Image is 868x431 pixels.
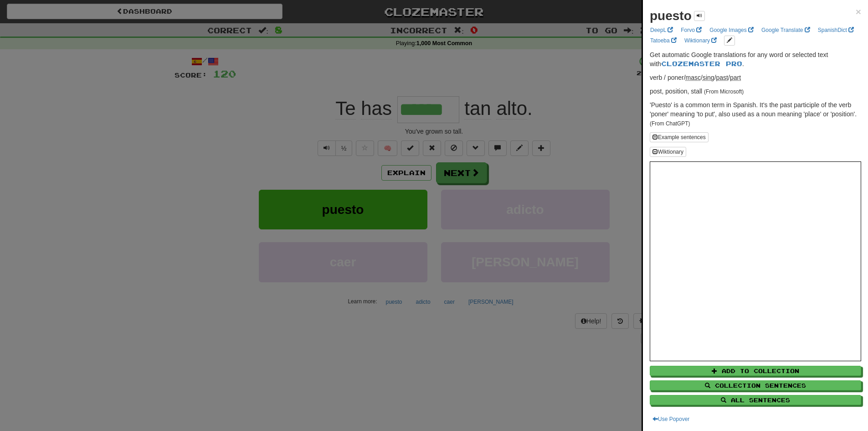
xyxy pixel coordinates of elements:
p: 'Puesto' is a common term in Spanish. It's the past participle of the verb 'poner' meaning 'to pu... [650,100,861,128]
a: Forvo [678,25,704,35]
span: / [716,74,730,81]
p: verb / poner / [650,73,861,82]
abbr: Tense: Past tense / preterite / aorist [716,74,728,81]
button: Use Popover [650,414,692,424]
strong: puesto [650,9,692,23]
button: Example sentences [650,132,709,142]
abbr: Gender: Masculine gender [686,74,701,81]
abbr: Number: Singular number [703,74,714,81]
p: Get automatic Google translations for any word or selected text with . [650,50,861,68]
button: Wiktionary [650,147,686,157]
a: SpanishDict [815,25,857,35]
a: Google Translate [759,25,813,35]
a: Tatoeba [647,36,679,46]
a: DeepL [647,25,676,35]
button: All Sentences [650,395,861,405]
p: post, position, stall [650,87,861,96]
a: Wiktionary [682,36,719,46]
span: × [856,6,861,17]
span: / [686,74,703,81]
small: (From ChatGPT) [650,120,690,127]
abbr: VerbForm: Participle, verbal adjective [730,74,741,81]
button: Collection Sentences [650,380,861,390]
small: (From Microsoft) [704,88,744,95]
a: Clozemaster Pro [661,60,742,68]
button: edit links [724,36,735,46]
button: Add to Collection [650,366,861,376]
button: Close [856,7,861,16]
span: / [703,74,716,81]
a: Google Images [707,25,756,35]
